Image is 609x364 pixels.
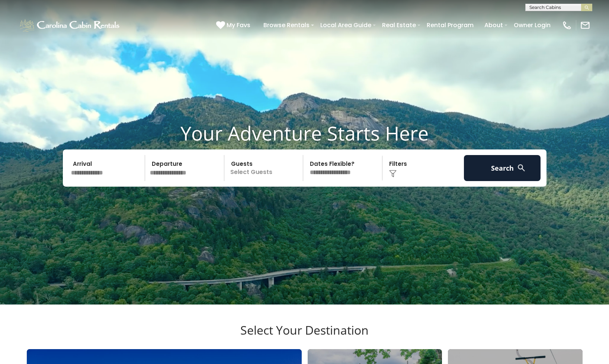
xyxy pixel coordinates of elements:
[423,19,477,32] a: Rental Program
[562,20,572,30] img: phone-regular-white.png
[510,19,554,32] a: Owner Login
[26,323,584,349] h3: Select Your Destination
[464,155,541,181] button: Search
[227,155,303,181] p: Select Guests
[227,20,250,30] span: My Favs
[378,19,420,32] a: Real Estate
[6,122,603,145] h1: Your Adventure Starts Here
[19,18,122,33] img: White-1-1-2.png
[517,163,526,173] img: search-regular-white.png
[216,20,252,30] a: My Favs
[260,19,313,32] a: Browse Rentals
[317,19,375,32] a: Local Area Guide
[481,19,507,32] a: About
[389,170,397,177] img: filter--v1.png
[580,20,590,30] img: mail-regular-white.png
